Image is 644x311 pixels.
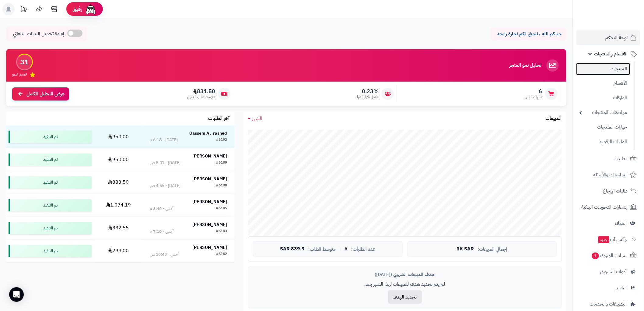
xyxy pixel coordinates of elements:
h3: المبيعات [546,116,562,122]
a: التقارير [576,281,640,295]
span: إعادة تحميل البيانات التلقائي [13,30,64,37]
div: Open Intercom Messenger [9,287,24,302]
img: logo-2.png [603,6,638,19]
div: #6182 [216,251,227,257]
a: الشهر [248,115,262,122]
a: المراجعات والأسئلة [576,168,640,182]
a: الماركات [576,91,630,104]
div: #6185 [216,206,227,212]
div: هدف المبيعات الشهري ([DATE]) [253,271,557,278]
div: [DATE] - 6:18 م [150,137,178,143]
div: تم التنفيذ [9,222,92,234]
span: تقييم النمو [12,72,27,77]
span: متوسط الطلب: [308,247,336,252]
span: 0.23% [355,88,379,95]
span: المراجعات والأسئلة [593,171,628,179]
span: متوسط طلب العميل [187,94,215,100]
a: وآتس آبجديد [576,232,640,247]
strong: [PERSON_NAME] [193,199,227,205]
div: [DATE] - 4:55 ص [150,183,180,189]
span: الطلبات [614,154,628,163]
a: العملاء [576,216,640,231]
span: التقارير [615,284,627,292]
strong: [PERSON_NAME] [193,153,227,159]
span: 6 [525,88,542,95]
a: الأقسام [576,77,630,90]
a: إشعارات التحويلات البنكية [576,200,640,214]
span: وآتس آب [598,235,627,244]
span: إشعارات التحويلات البنكية [582,203,628,211]
span: 1 [592,252,600,260]
a: المنتجات [576,63,630,75]
a: السلات المتروكة1 [576,248,640,263]
span: 6 [345,246,348,252]
td: 1,074.19 [94,194,143,217]
span: طلبات الشهر [525,94,542,100]
a: خيارات المنتجات [576,121,630,134]
div: أمس - 7:10 م [150,228,173,235]
td: 950.00 [94,148,143,171]
div: تم التنفيذ [9,131,92,143]
div: #6189 [216,160,227,166]
div: #6192 [216,137,227,143]
span: | [339,247,341,251]
div: #6190 [216,183,227,189]
h3: آخر الطلبات [208,116,230,122]
td: 950.00 [94,125,143,148]
div: [DATE] - 8:01 ص [150,160,180,166]
a: تحديثات المنصة [16,3,31,17]
span: 5K SAR [457,246,474,252]
a: عرض التحليل الكامل [12,87,69,101]
td: 883.50 [94,171,143,194]
div: تم التنفيذ [9,176,92,189]
div: أمس - 8:40 م [150,206,173,212]
p: لم يتم تحديد هدف للمبيعات لهذا الشهر بعد. [253,281,557,288]
td: 882.55 [94,217,143,239]
span: السلات المتروكة [591,251,628,260]
span: 831.50 [187,88,215,95]
span: جديد [598,236,610,243]
div: أمس - 10:40 ص [150,251,179,257]
span: أدوات التسويق [600,267,627,276]
h3: تحليل نمو المتجر [509,63,541,68]
button: تحديد الهدف [388,290,422,304]
span: عدد الطلبات: [351,247,375,252]
span: التطبيقات والخدمات [590,300,627,308]
strong: [PERSON_NAME] [193,221,227,228]
div: #6183 [216,228,227,235]
div: تم التنفيذ [9,199,92,211]
div: تم التنفيذ [9,245,92,257]
span: عرض التحليل الكامل [26,90,65,97]
span: العملاء [615,219,627,228]
span: 839.9 SAR [280,246,305,252]
a: مواصفات المنتجات [576,106,630,119]
a: الطلبات [576,151,640,166]
a: أدوات التسويق [576,264,640,279]
span: الشهر [252,115,262,122]
span: الأقسام والمنتجات [594,50,628,58]
div: تم التنفيذ [9,154,92,166]
span: رفيق [72,5,82,13]
a: طلبات الإرجاع [576,184,640,198]
a: لوحة التحكم [576,30,640,45]
span: طلبات الإرجاع [603,187,628,195]
strong: [PERSON_NAME] [193,176,227,182]
span: معدل تكرار الشراء [355,94,379,100]
td: 299.00 [94,240,143,262]
a: الملفات الرقمية [576,135,630,148]
strong: [PERSON_NAME] [193,244,227,251]
p: حياكم الله ، نتمنى لكم تجارة رابحة [495,30,562,37]
span: لوحة التحكم [606,34,628,42]
strong: Qassem Al_rashed [190,130,227,136]
span: إجمالي المبيعات: [478,247,507,252]
img: ai-face.png [85,3,97,15]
